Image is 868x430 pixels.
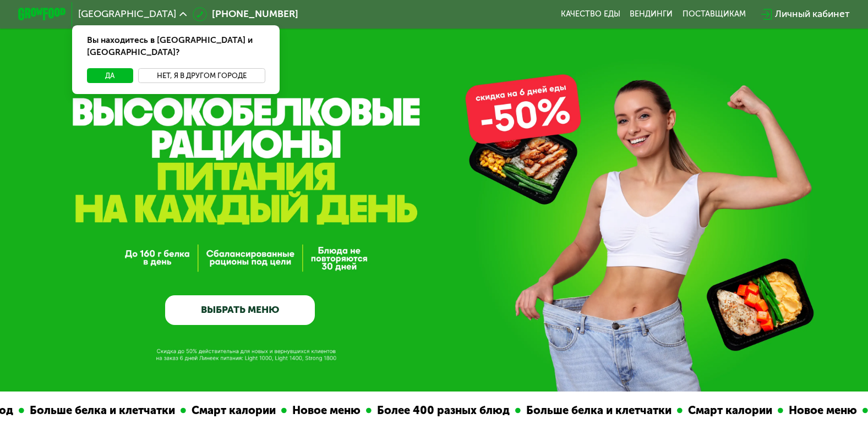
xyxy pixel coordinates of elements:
div: Новое меню [783,402,862,419]
a: ВЫБРАТЬ МЕНЮ [165,295,315,326]
div: поставщикам [683,9,746,19]
a: [PHONE_NUMBER] [193,7,298,21]
span: [GEOGRAPHIC_DATA] [78,9,176,19]
div: Больше белка и клетчатки [520,402,676,419]
div: Новое меню [286,402,365,419]
div: Смарт калории [682,402,777,419]
div: Личный кабинет [775,7,850,21]
div: Больше белка и клетчатки [24,402,180,419]
a: Вендинги [630,9,673,19]
div: Смарт калории [185,402,281,419]
div: Вы находитесь в [GEOGRAPHIC_DATA] и [GEOGRAPHIC_DATA]? [72,25,280,69]
a: Качество еды [561,9,620,19]
div: Более 400 разных блюд [371,402,515,419]
button: Да [87,68,133,82]
button: Нет, я в другом городе [138,68,265,82]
